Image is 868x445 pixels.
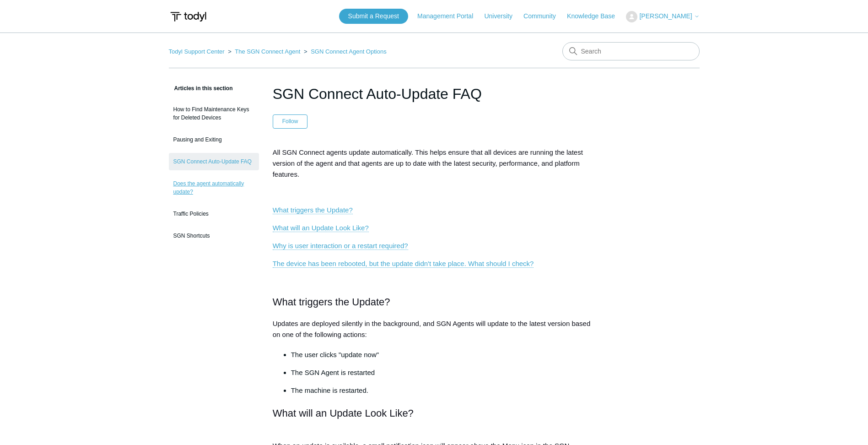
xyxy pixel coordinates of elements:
[169,8,208,25] img: Todyl Support Center Help Center home page
[339,9,408,24] a: Submit a Request
[562,42,700,60] input: Search
[273,320,591,338] span: Updates are deployed silently in the background, and SGN Agents will update to the latest version...
[273,148,583,178] span: All SGN Connect agents update automatically. This helps ensure that all devices are running the l...
[273,224,369,232] a: What will an Update Look Like?
[169,48,225,55] a: Todyl Support Center
[169,175,259,201] a: Does the agent automatically update?
[417,11,482,21] a: Management Portal
[291,367,596,378] p: The SGN Agent is restarted
[273,407,414,419] span: What will an Update Look Like?
[226,48,302,55] li: The SGN Connect Agent
[273,260,534,268] a: The device has been rebooted, but the update didn't take place. What should I check?
[291,385,596,396] p: The machine is restarted.
[311,48,386,55] a: SGN Connect Agent Options
[169,205,259,222] a: Traffic Policies
[273,206,353,214] a: What triggers the Update?
[169,131,259,148] a: Pausing and Exiting
[169,153,259,170] a: SGN Connect Auto-Update FAQ
[273,114,308,128] button: Follow Article
[291,349,596,360] li: The user clicks "update now"
[567,11,624,21] a: Knowledge Base
[169,85,233,92] span: Articles in this section
[169,101,259,126] a: How to Find Maintenance Keys for Deleted Devices
[169,227,259,244] a: SGN Shortcuts
[523,11,565,21] a: Community
[169,48,226,55] li: Todyl Support Center
[639,12,692,20] span: [PERSON_NAME]
[626,11,699,22] button: [PERSON_NAME]
[484,11,521,21] a: University
[302,48,387,55] li: SGN Connect Agent Options
[273,242,408,250] a: Why is user interaction or a restart required?
[273,296,390,308] span: What triggers the Update?
[273,83,596,105] h1: SGN Connect Auto-Update FAQ
[235,48,300,55] a: The SGN Connect Agent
